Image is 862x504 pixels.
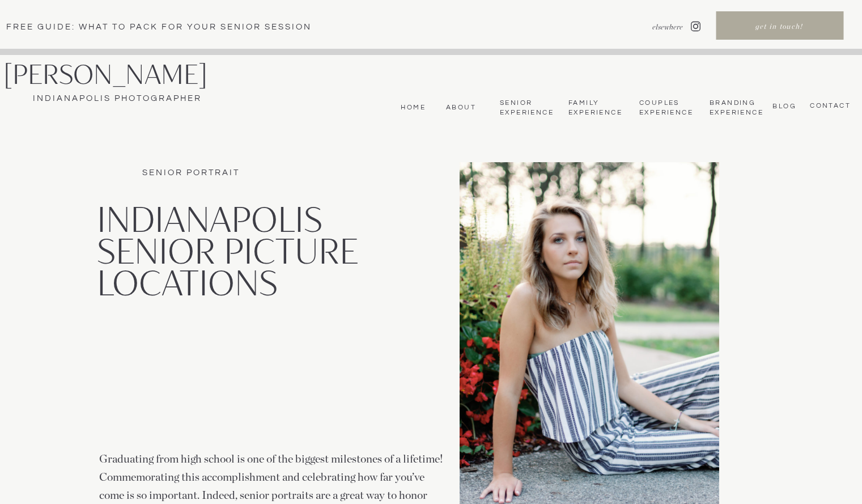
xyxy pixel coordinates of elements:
a: Couples Experience [639,99,692,117]
a: Indianapolis Photographer [3,92,231,105]
nav: elsewhere [624,22,683,32]
a: [PERSON_NAME] [3,60,241,90]
a: CONTACT [806,101,851,111]
h1: Indianapolis Senior Picture Locations [97,203,448,436]
a: Free Guide: What To pack for your senior session [6,21,330,32]
a: get in touch! [717,22,842,34]
a: BrandingExperience [710,99,761,117]
a: Family Experience [568,99,621,117]
nav: Branding Experience [710,99,761,117]
a: Senior Experience [500,99,553,117]
a: Senior Portrait [142,168,240,177]
a: bLog [770,102,796,110]
a: Home [398,103,426,112]
a: About [442,103,476,112]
